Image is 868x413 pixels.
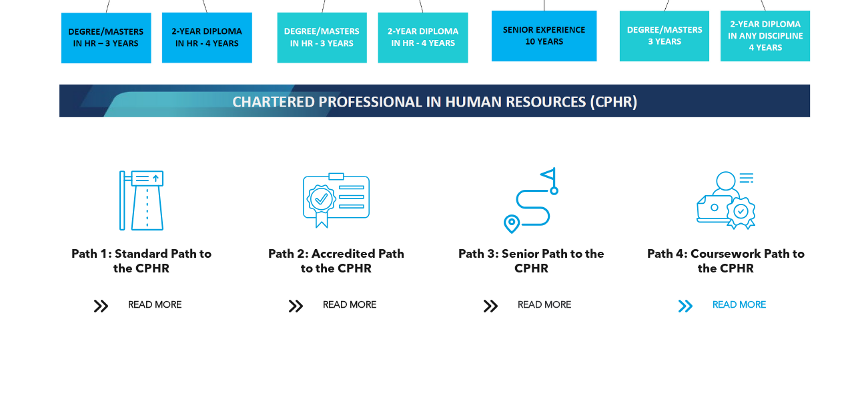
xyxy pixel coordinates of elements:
[268,248,404,275] span: Path 2: Accredited Path to the CPHR
[513,293,576,318] span: READ MORE
[669,293,783,318] a: READ MORE
[279,293,394,318] a: READ MORE
[71,248,211,275] span: Path 1: Standard Path to the CPHR
[647,248,805,275] span: Path 4: Coursework Path to the CPHR
[318,293,381,318] span: READ MORE
[84,293,199,318] a: READ MORE
[123,293,186,318] span: READ MORE
[458,248,604,275] span: Path 3: Senior Path to the CPHR
[474,293,588,318] a: READ MORE
[708,293,771,318] span: READ MORE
